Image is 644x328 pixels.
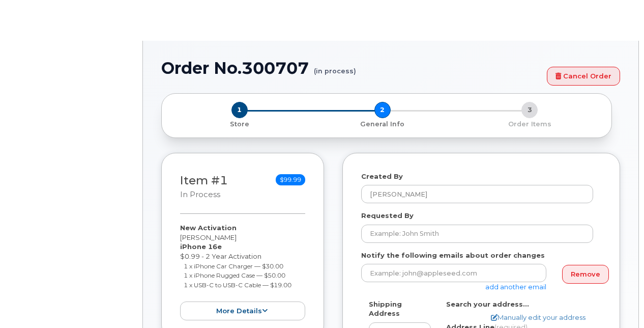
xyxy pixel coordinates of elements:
[184,262,283,270] small: 1 x iPhone Car Charger — $30.00
[180,242,222,251] strong: iPhone 16e
[231,102,248,118] span: 1
[184,281,291,289] small: 1 x USB-C to USB-C Cable — $19.00
[314,59,356,75] small: (in process)
[174,120,305,129] p: Store
[562,265,609,284] a: Remove
[180,224,237,232] strong: New Activation
[180,223,305,320] div: [PERSON_NAME] $0.99 - 2 Year Activation
[161,59,542,77] h1: Order No.300707
[491,313,586,322] a: Manually edit your address
[170,118,309,129] a: 1 Store
[184,271,285,279] small: 1 x iPhone Rugged Case — $50.00
[361,264,546,282] input: Example: john@appleseed.com
[180,190,220,199] small: in process
[369,299,431,318] label: Shipping Address
[276,174,305,185] span: $99.99
[547,67,620,86] a: Cancel Order
[180,174,228,200] h3: Item #1
[485,283,546,291] a: add another email
[361,225,593,243] input: Example: John Smith
[180,302,305,320] button: more details
[446,299,529,309] label: Search your address...
[361,211,414,221] label: Requested By
[361,251,545,260] label: Notify the following emails about order changes
[361,172,403,181] label: Created By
